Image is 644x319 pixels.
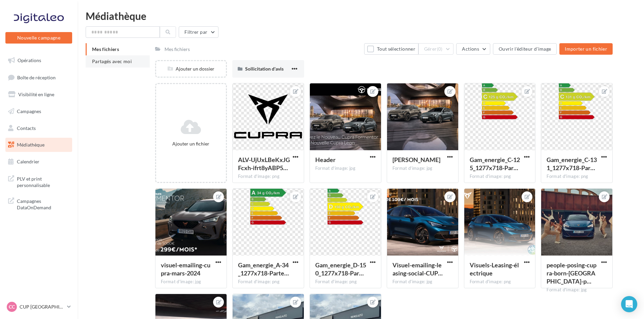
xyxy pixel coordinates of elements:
div: Format d'image: png [470,174,530,180]
button: Ouvrir l'éditeur d'image [493,43,557,55]
button: Importer un fichier [559,43,613,55]
span: Sollicitation d'avis [245,66,284,72]
a: Campagnes DataOnDemand [4,194,74,214]
span: Contacts [17,125,36,131]
span: people-posing-cupra-born-aurora-parked [547,261,596,285]
a: Campagnes [4,104,74,118]
span: Visuels-Leasing-électrique [470,261,519,277]
span: Visuel-emailing-leasing-social-CUPRA [392,261,443,277]
p: CUP [GEOGRAPHIC_DATA] [20,303,64,310]
div: Format d'image: png [470,279,530,285]
span: Actions [462,46,479,52]
span: Importer un fichier [565,46,607,52]
span: CE-Leon-Formentor [392,156,440,163]
div: Open Intercom Messenger [621,296,637,312]
button: Filtrer par [179,26,218,38]
button: Nouvelle campagne [5,32,72,44]
span: Visibilité en ligne [18,91,54,97]
span: Mes fichiers [92,46,119,52]
span: Campagnes DataOnDemand [17,196,69,211]
div: Format d'image: png [315,279,376,285]
div: Format d'image: jpg [547,287,607,293]
span: ALV-UjUxLBeKxJGFcxh-ifrt8yABP597wAf-YI-RxVn1au-qTepNcTlw [238,156,290,171]
button: Gérer(0) [418,43,454,55]
a: PLV et print personnalisable [4,171,74,191]
div: Format d'image: jpg [161,279,221,285]
button: Actions [456,43,490,55]
span: Boîte de réception [17,74,56,80]
div: Ajouter un fichier [159,140,223,147]
span: Opérations [18,57,41,63]
a: Médiathèque [4,138,74,152]
span: CC [9,303,15,310]
a: Boîte de réception [4,70,74,85]
a: Opérations [4,53,74,68]
div: Format d'image: png [238,279,298,285]
span: Gam_energie_A-34_1277x718-Partenaires_POS_RVB [238,261,289,277]
div: Format d'image: png [547,174,607,180]
a: CC CUP [GEOGRAPHIC_DATA] [5,300,72,313]
span: Campagnes [17,108,41,114]
div: Mes fichiers [165,46,190,53]
span: (0) [437,46,443,52]
div: Médiathèque [86,11,636,21]
span: Partagés avec moi [92,58,132,64]
div: Format d'image: jpg [392,279,453,285]
span: Gam_energie_D-150_1277x718-Partenaires_POS_RVB [315,261,366,277]
span: Header [315,156,335,163]
div: Format d'image: jpg [392,165,453,171]
span: PLV et print personnalisable [17,174,69,189]
div: Format d'image: png [238,174,298,180]
a: Contacts [4,121,74,135]
a: Visibilité en ligne [4,87,74,102]
button: Tout sélectionner [364,43,418,55]
span: Gam_energie_C-131_1277x718-Partenaires_POS_RVB [547,156,597,171]
span: Calendrier [17,159,39,164]
span: visuel-emailing-cupra-mars-2024 [161,261,210,277]
span: Gam_energie_C-125_1277x718-Partenaires_POS_RVB [470,156,520,171]
span: Médiathèque [17,142,45,148]
a: Calendrier [4,155,74,169]
div: Format d'image: jpg [315,165,376,171]
div: Ajouter un dossier [156,65,226,72]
